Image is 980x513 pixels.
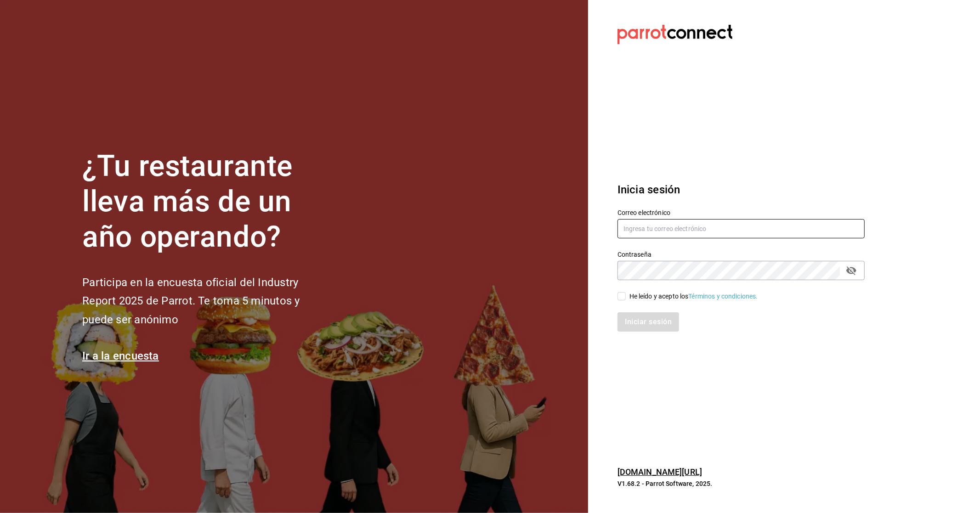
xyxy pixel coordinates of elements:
[629,292,758,301] div: He leído y acepto los
[617,479,865,488] p: V1.68.2 - Parrot Software, 2025.
[82,273,330,329] h2: Participa en la encuesta oficial del Industry Report 2025 de Parrot. Te toma 5 minutos y puede se...
[617,219,865,238] input: Ingresa tu correo electrónico
[82,149,330,254] h1: ¿Tu restaurante lleva más de un año operando?
[689,293,758,300] a: Términos y condiciones.
[617,252,865,258] label: Contraseña
[617,181,865,198] h3: Inicia sesión
[844,263,859,278] button: passwordField
[617,467,702,477] a: [DOMAIN_NAME][URL]
[82,350,159,362] a: Ir a la encuesta
[617,210,865,216] label: Correo electrónico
